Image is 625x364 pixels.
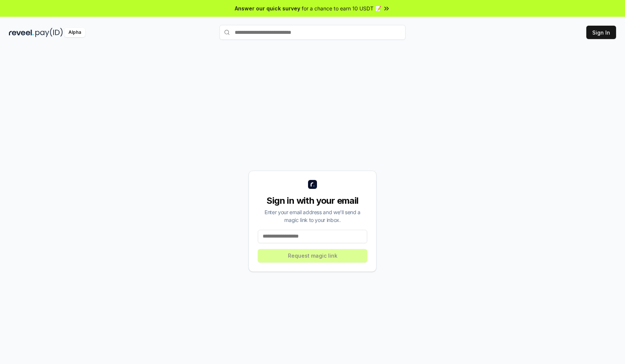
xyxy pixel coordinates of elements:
[9,28,34,37] img: reveel_dark
[308,180,317,189] img: logo_small
[235,4,300,12] span: Answer our quick survey
[302,4,381,12] span: for a chance to earn 10 USDT 📝
[258,208,367,224] div: Enter your email address and we’ll send a magic link to your inbox.
[258,195,367,207] div: Sign in with your email
[64,28,85,37] div: Alpha
[586,26,616,39] button: Sign In
[35,28,63,37] img: pay_id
